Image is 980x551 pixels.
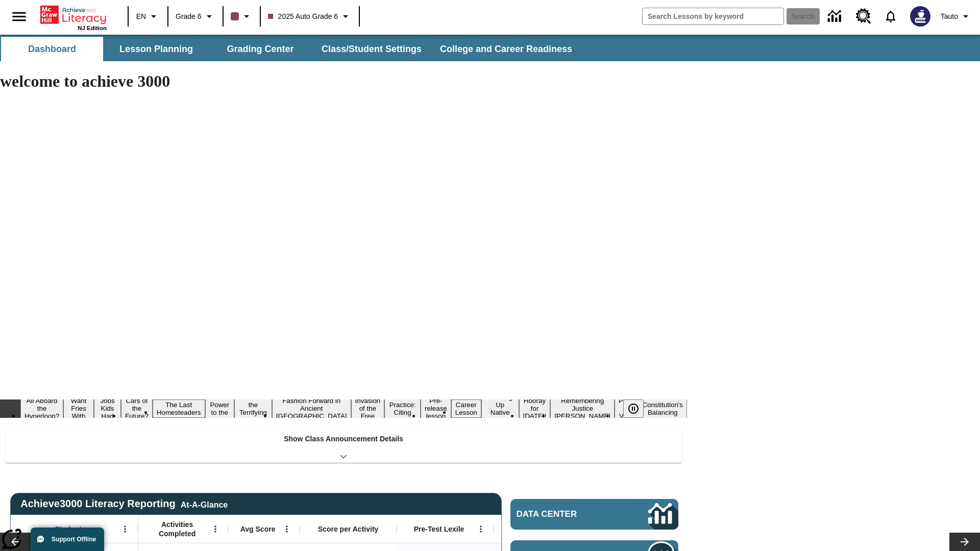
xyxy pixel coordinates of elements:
span: NJ Edition [78,25,107,31]
button: Language: EN, Select a language [132,7,164,26]
a: Data Center [822,3,850,31]
button: Slide 4 Cars of the Future? [121,395,153,421]
button: Slide 6 Solar Power to the People [205,392,235,425]
button: Dashboard [1,37,103,61]
a: Notifications [877,3,904,30]
span: Avg Score [240,524,276,534]
button: Class/Student Settings [313,37,430,61]
button: Grading Center [209,37,311,61]
button: Grade: Grade 6, Select a grade [171,7,219,26]
button: Slide 5 The Last Homesteaders [153,399,205,418]
button: Slide 17 The Constitution's Balancing Act [638,392,687,425]
span: Tauto [941,11,958,22]
div: Pause [623,399,654,418]
button: Class color is dark brown. Change class color [227,7,257,26]
p: Show Class Announcement Details [284,434,403,444]
input: search field [643,8,783,24]
button: Open Menu [117,521,133,537]
span: Support Offline [52,536,96,543]
button: Open side menu [4,2,34,32]
span: Student [55,524,82,534]
button: Open Menu [208,521,223,537]
button: Slide 10 Mixed Practice: Citing Evidence [384,392,421,425]
div: Show Class Announcement Details [5,428,682,463]
button: Slide 8 Fashion Forward in Ancient Rome [272,395,351,421]
span: 2025 Auto Grade 6 [268,11,338,22]
span: Data Center [517,509,613,519]
span: Pre-Test Lexile [414,524,464,534]
button: Slide 13 Cooking Up Native Traditions [481,392,519,425]
span: Grade 6 [176,11,202,22]
button: Pause [623,399,644,418]
button: Slide 7 Attack of the Terrifying Tomatoes [234,392,272,425]
button: Support Offline [31,528,104,551]
button: Class: 2025 Auto Grade 6, Select your class [264,7,356,26]
span: Score per Activity [318,524,379,534]
button: Lesson Planning [105,37,207,61]
button: Slide 16 Point of View [615,395,638,421]
div: At-A-Glance [181,498,228,510]
a: Home [40,5,107,25]
button: Profile/Settings [937,7,976,26]
button: Slide 1 All Aboard the Hyperloop? [20,395,63,421]
button: Open Menu [279,521,295,537]
button: Select a new avatar [904,3,937,30]
button: Slide 3 Dirty Jobs Kids Had To Do [94,388,121,429]
button: Slide 14 Hooray for Constitution Day! [519,395,551,421]
span: Activities Completed [143,520,211,538]
button: Slide 2 Do You Want Fries With That? [63,388,94,429]
button: Open Menu [473,521,488,537]
button: Lesson carousel, Next [949,533,980,551]
img: Avatar [910,6,930,27]
button: Slide 15 Remembering Justice O'Connor [550,395,615,421]
button: Slide 9 The Invasion of the Free CD [351,388,385,429]
button: College and Career Readiness [432,37,580,61]
span: EN [136,11,146,22]
span: Achieve3000 Literacy Reporting [20,498,228,510]
button: Slide 11 Pre-release lesson [421,395,451,421]
a: Data Center [510,499,678,530]
a: Resource Center, Will open in new tab [850,3,877,30]
button: Slide 12 Career Lesson [451,399,481,418]
div: Home [40,4,107,31]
